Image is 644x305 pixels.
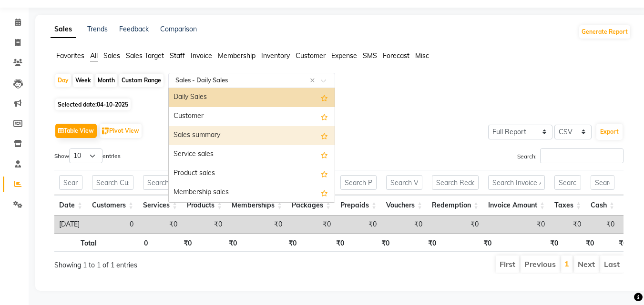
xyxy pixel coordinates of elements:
button: Export [596,124,623,140]
span: Add this report to Favorites List [321,168,328,179]
div: Custom Range [119,74,164,87]
img: pivot.png [102,128,109,135]
td: ₹0 [138,216,182,233]
th: ₹0 [599,233,632,252]
span: Add this report to Favorites List [321,111,328,122]
th: 0 [102,233,153,252]
div: Customer [169,107,335,126]
span: SMS [363,51,377,60]
span: Clear all [310,76,318,86]
th: Redemption: activate to sort column ascending [427,195,483,216]
span: Favorites [56,51,84,60]
input: Search Taxes [554,175,581,190]
span: Forecast [383,51,409,60]
input: Search Cash [591,175,614,190]
th: Invoice Amount: activate to sort column ascending [483,195,550,216]
th: ₹0 [394,233,440,252]
a: Comparison [160,25,197,33]
th: Packages: activate to sort column ascending [287,195,336,216]
th: ₹0 [196,233,242,252]
a: 1 [564,259,569,268]
input: Search: [540,148,624,163]
span: Add this report to Favorites List [321,130,328,141]
div: Week [73,74,93,87]
span: Add this report to Favorites List [321,187,328,198]
div: Month [95,74,117,87]
input: Search Vouchers [386,175,422,190]
span: Sales [103,51,120,60]
button: Table View [55,124,97,138]
th: ₹0 [301,233,349,252]
span: Staff [170,51,185,60]
th: Products: activate to sort column ascending [182,195,227,216]
span: Inventory [261,51,290,60]
div: Service sales [169,145,335,164]
div: Sales summary [169,126,335,145]
div: Showing 1 to 1 of 1 entries [54,255,283,270]
button: Pivot View [100,124,142,138]
td: ₹0 [227,216,287,233]
th: ₹0 [496,233,563,252]
td: ₹0 [483,216,550,233]
th: Date: activate to sort column ascending [54,195,87,216]
span: Membership [218,51,256,60]
span: Invoice [191,51,212,60]
a: Feedback [119,25,149,33]
label: Search: [517,148,624,163]
input: Search Date [59,175,82,190]
th: ₹0 [349,233,394,252]
div: Daily Sales [169,88,335,107]
th: Memberships: activate to sort column ascending [227,195,287,216]
span: Customer [296,51,326,60]
td: ₹0 [586,216,619,233]
td: ₹0 [381,216,427,233]
span: Selected date: [55,98,131,110]
input: Search Invoice Amount [488,175,545,190]
td: ₹0 [287,216,336,233]
td: [DATE] [54,216,87,233]
input: Search Redemption [432,175,479,190]
input: Search Prepaids [340,175,377,190]
span: Expense [331,51,357,60]
span: All [90,51,98,60]
div: Day [55,74,71,87]
td: ₹0 [182,216,227,233]
td: 0 [87,216,138,233]
th: Prepaids: activate to sort column ascending [336,195,381,216]
div: Membership sales [169,183,335,202]
div: Product sales [169,164,335,183]
td: ₹0 [336,216,381,233]
th: ₹0 [153,233,196,252]
th: ₹0 [242,233,301,252]
th: Total [54,233,102,252]
span: Add this report to Favorites List [321,92,328,103]
label: Show entries [54,148,121,163]
th: Customers: activate to sort column ascending [87,195,138,216]
th: Services: activate to sort column ascending [138,195,182,216]
span: Misc [415,51,429,60]
th: ₹0 [441,233,497,252]
ng-dropdown-panel: Options list [168,88,335,203]
th: Vouchers: activate to sort column ascending [381,195,427,216]
input: Search Customers [92,175,133,190]
th: ₹0 [563,233,598,252]
input: Search Services [143,175,177,190]
span: 04-10-2025 [97,101,128,108]
td: ₹0 [427,216,483,233]
span: Add this report to Favorites List [321,149,328,160]
a: Sales [51,21,76,38]
a: Trends [87,25,108,33]
span: Sales Target [126,51,164,60]
select: Showentries [69,148,102,163]
button: Generate Report [579,25,630,39]
th: Taxes: activate to sort column ascending [550,195,586,216]
td: ₹0 [550,216,586,233]
th: Cash: activate to sort column ascending [586,195,619,216]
